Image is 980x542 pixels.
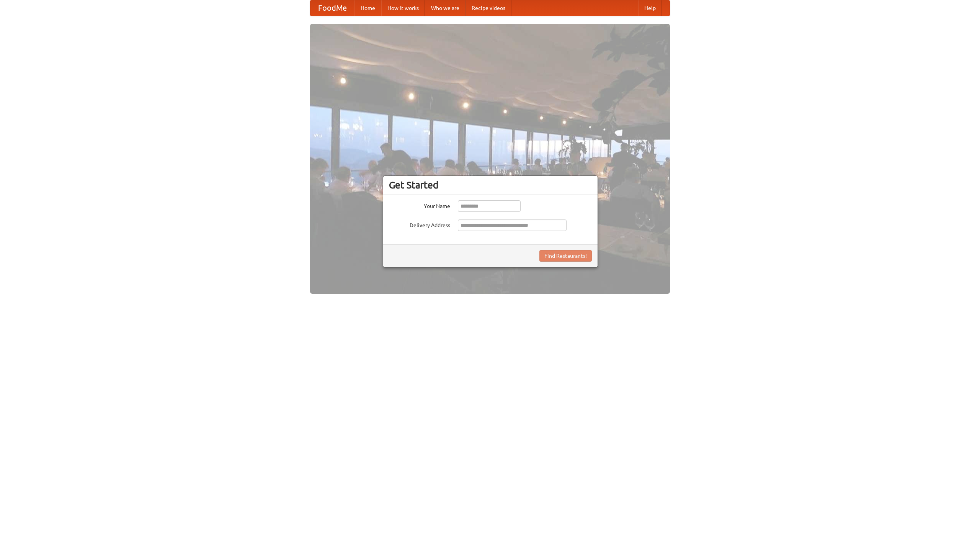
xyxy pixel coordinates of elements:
a: Home [354,0,381,16]
a: Recipe videos [465,0,511,16]
label: Your Name [389,200,450,210]
button: Find Restaurants! [539,250,592,262]
a: Who we are [425,0,465,16]
a: How it works [381,0,425,16]
a: FoodMe [310,0,354,16]
h3: Get Started [389,179,592,191]
label: Delivery Address [389,219,450,229]
a: Help [638,0,662,16]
